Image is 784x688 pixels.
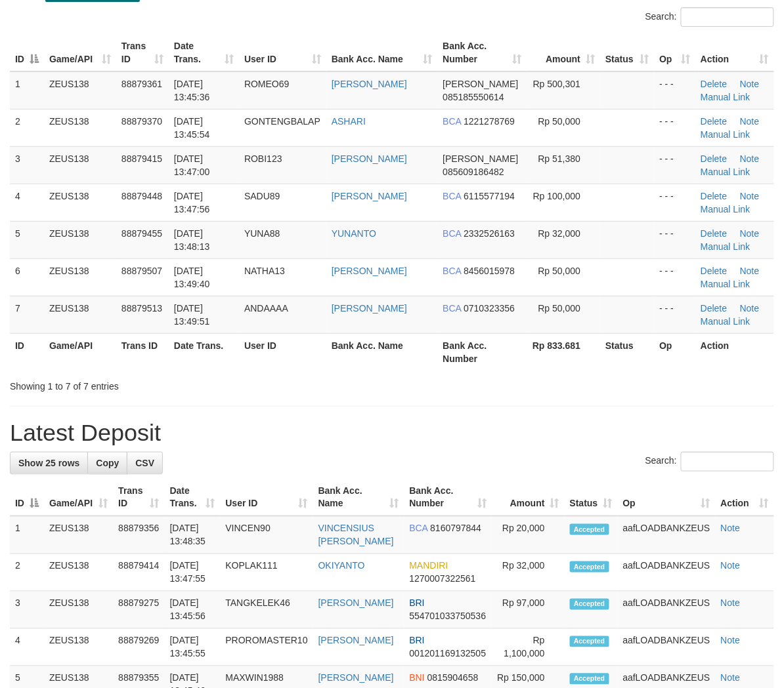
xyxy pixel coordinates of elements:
td: ZEUS138 [44,109,116,146]
td: 1 [10,71,44,110]
th: Bank Acc. Number: activate to sort column ascending [404,479,492,516]
a: [PERSON_NAME] [318,598,394,609]
th: Trans ID: activate to sort column ascending [113,479,164,516]
span: Rp 50,000 [538,303,581,314]
a: Note [740,116,760,127]
td: [DATE] 13:45:56 [165,592,221,629]
td: ZEUS138 [44,296,116,333]
span: [DATE] 13:48:13 [174,228,210,252]
a: Manual Link [701,167,751,177]
span: Copy 8456015978 to clipboard [464,266,515,276]
span: Copy 2332526163 to clipboard [464,228,515,239]
th: ID: activate to sort column descending [10,34,44,71]
th: Op: activate to sort column ascending [655,34,696,71]
span: BNI [410,673,425,683]
th: Amount: activate to sort column ascending [492,479,565,516]
td: 7 [10,296,44,333]
span: Copy [96,458,119,468]
span: [DATE] 13:45:54 [174,116,210,140]
th: User ID: activate to sort column ascending [239,34,326,71]
span: 88879361 [121,79,162,89]
a: Note [740,153,760,164]
span: Rp 50,000 [538,116,581,127]
a: Delete [701,228,727,239]
td: ZEUS138 [44,592,113,629]
span: ROMEO69 [244,79,289,89]
span: Rp 50,000 [538,266,581,276]
span: BCA [410,523,428,534]
th: Status: activate to sort column ascending [565,479,618,516]
th: Game/API: activate to sort column ascending [44,34,116,71]
span: BRI [410,636,425,646]
a: Note [721,561,741,571]
th: Bank Acc. Number [437,333,527,371]
span: Copy 085185550614 to clipboard [443,92,504,102]
th: Date Trans.: activate to sort column ascending [169,34,239,71]
a: Copy [87,452,127,474]
span: NATHA13 [244,266,285,276]
span: BCA [443,303,461,314]
a: [PERSON_NAME] [318,636,394,646]
span: 88879507 [121,266,162,276]
th: Bank Acc. Name: activate to sort column ascending [326,34,438,71]
td: 2 [10,554,44,592]
th: User ID [239,333,326,371]
span: Rp 32,000 [538,228,581,239]
td: KOPLAK111 [220,554,313,592]
th: Game/API [44,333,116,371]
td: Rp 32,000 [492,554,565,592]
span: Copy 001201169132505 to clipboard [410,649,487,659]
th: Bank Acc. Number: activate to sort column ascending [437,34,527,71]
th: Amount: activate to sort column ascending [527,34,600,71]
span: Rp 100,000 [533,191,580,201]
span: Show 25 rows [18,458,79,468]
th: Op: activate to sort column ascending [618,479,716,516]
a: Delete [701,303,727,314]
th: Op [655,333,696,371]
td: 88879356 [113,516,164,554]
a: Note [740,79,760,89]
td: - - - [655,109,696,146]
span: Copy 085609186482 to clipboard [443,167,504,177]
span: Accepted [570,599,609,610]
span: Copy 1270007322561 to clipboard [410,574,476,584]
a: Delete [701,191,727,201]
td: ZEUS138 [44,146,116,184]
span: Copy 0710323356 to clipboard [464,303,515,314]
span: 88879370 [121,116,162,127]
span: Copy 8160797844 to clipboard [430,523,481,534]
th: Bank Acc. Name [326,333,438,371]
input: Search: [681,452,774,472]
span: ANDAAAA [244,303,288,314]
td: 6 [10,258,44,296]
td: aafLOADBANKZEUS [618,629,716,666]
th: Action: activate to sort column ascending [716,479,774,516]
span: GONTENGBALAP [244,116,320,127]
td: TANGKELEK46 [220,592,313,629]
th: ID [10,333,44,371]
td: 88879269 [113,629,164,666]
a: Delete [701,79,727,89]
td: - - - [655,146,696,184]
span: Accepted [570,636,609,647]
a: ASHARI [332,116,366,127]
a: [PERSON_NAME] [332,191,407,201]
th: Action: activate to sort column ascending [695,34,774,71]
td: ZEUS138 [44,221,116,258]
a: Note [721,673,741,683]
span: [PERSON_NAME] [443,79,518,89]
input: Search: [681,7,774,27]
td: 3 [10,146,44,184]
span: [DATE] 13:47:00 [174,153,210,177]
span: ROBI123 [244,153,282,164]
span: 88879513 [121,303,162,314]
td: - - - [655,221,696,258]
span: Copy 0815904658 to clipboard [427,673,479,683]
span: MANDIRI [410,561,448,571]
td: Rp 20,000 [492,516,565,554]
td: 88879414 [113,554,164,592]
a: CSV [127,452,163,474]
th: Action [695,333,774,371]
td: ZEUS138 [44,516,113,554]
a: Manual Link [701,241,751,252]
